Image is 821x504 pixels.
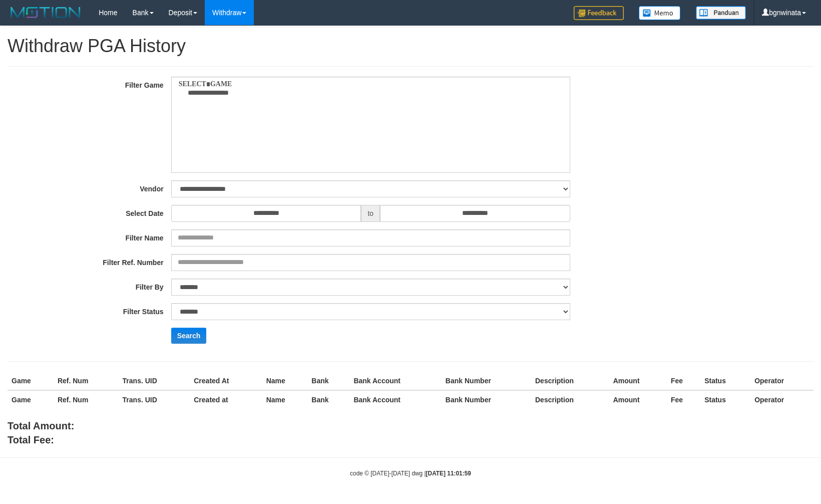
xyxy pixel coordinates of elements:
[667,372,700,390] th: Fee
[349,390,441,409] th: Bank Account
[700,372,750,390] th: Status
[190,390,262,409] th: Created at
[8,5,84,20] img: MOTION_logo.png
[262,390,308,409] th: Name
[307,390,349,409] th: Bank
[8,372,54,390] th: Game
[262,372,308,390] th: Name
[696,6,746,20] img: panduan.png
[361,205,380,222] span: to
[119,390,190,409] th: Trans. UID
[750,372,813,390] th: Operator
[350,470,471,477] small: code © [DATE]-[DATE] dwg |
[574,6,624,20] img: Feedback.jpg
[171,328,207,344] button: Search
[8,434,54,445] b: Total Fee:
[54,390,119,409] th: Ref. Num
[750,390,813,409] th: Operator
[442,372,531,390] th: Bank Number
[609,390,667,409] th: Amount
[307,372,349,390] th: Bank
[531,372,609,390] th: Description
[119,372,190,390] th: Trans. UID
[667,390,700,409] th: Fee
[426,470,471,477] strong: [DATE] 11:01:59
[442,390,531,409] th: Bank Number
[609,372,667,390] th: Amount
[700,390,750,409] th: Status
[349,372,441,390] th: Bank Account
[8,36,813,56] h1: Withdraw PGA History
[639,6,681,20] img: Button%20Memo.svg
[190,372,262,390] th: Created At
[531,390,609,409] th: Description
[54,372,119,390] th: Ref. Num
[8,420,74,431] b: Total Amount:
[8,390,54,409] th: Game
